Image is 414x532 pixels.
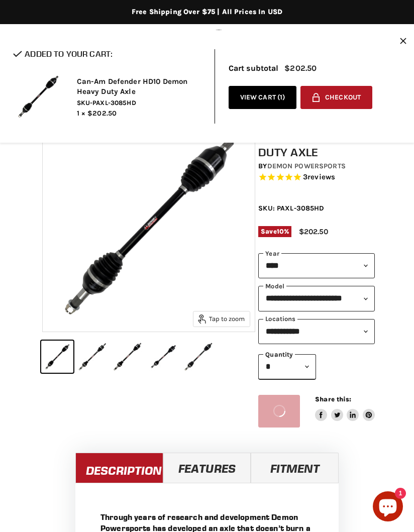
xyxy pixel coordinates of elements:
button: IMAGE thumbnail [112,341,144,373]
span: $202.50 [87,109,117,118]
span: reviews [307,172,335,181]
a: $0.00 [365,29,414,51]
a: Fitment [251,453,339,483]
a: View cart (1) [229,86,297,109]
button: IMAGE thumbnail [147,341,179,373]
button: Tap to zoom [193,311,250,327]
button: IMAGE thumbnail [41,341,73,373]
span: SKU-PAXL-3085HD [77,98,200,108]
a: Description [75,453,163,483]
span: Rated 5.0 out of 5 stars 3 reviews [258,172,374,183]
select: keys [258,319,374,344]
button: IMAGE thumbnail [76,341,109,373]
aside: Share this: [315,395,375,428]
h2: Added to your cart: [13,49,199,58]
span: Share this: [315,395,351,403]
img: IMAGE [43,120,255,332]
select: modal-name [258,286,374,311]
button: IMAGE thumbnail [182,341,215,373]
button: Close [400,38,406,46]
inbox-online-store-chat: Shopify online store chat [370,491,406,524]
span: $202.50 [284,64,317,73]
span: 1 × [77,109,85,118]
img: Demon Powersports [172,28,242,51]
form: cart checkout [296,86,372,113]
img: Can-Am Defender HD10 Demon Heavy Duty Axle [13,71,63,122]
select: year [258,253,374,278]
a: Demon Powersports [267,162,346,170]
select: Quantity [258,354,316,379]
div: by [258,161,374,172]
span: Save % [258,226,291,237]
a: Features [163,453,251,483]
span: 3 reviews [303,172,335,181]
span: $202.50 [299,227,328,236]
button: Checkout [300,86,372,109]
h2: Can-Am Defender HD10 Demon Heavy Duty Axle [77,77,200,96]
span: 10 [277,228,284,235]
div: SKU: PAXL-3085HD [258,203,374,214]
span: Cart subtotal [229,63,279,73]
span: Tap to zoom [198,314,245,324]
span: 1 [280,93,282,101]
span: Checkout [325,93,361,101]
